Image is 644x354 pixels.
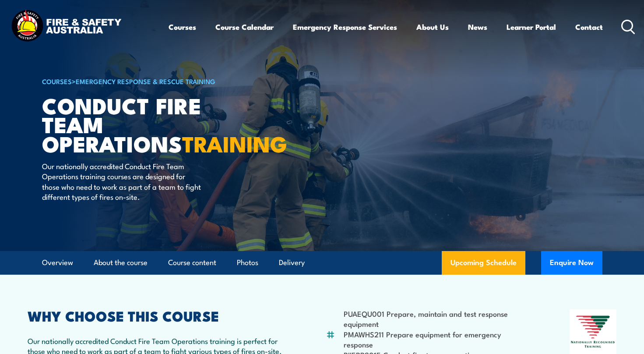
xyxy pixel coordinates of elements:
[344,329,527,350] li: PMAWHS211 Prepare equipment for emergency response
[279,251,305,274] a: Delivery
[468,15,487,39] a: News
[42,161,202,202] p: Our nationally accredited Conduct Fire Team Operations training courses are designed for those wh...
[168,251,216,274] a: Course content
[570,309,617,354] img: Nationally Recognised Training logo.
[94,251,148,274] a: About the course
[293,15,397,39] a: Emergency Response Services
[169,15,196,39] a: Courses
[507,15,556,39] a: Learner Portal
[416,15,449,39] a: About Us
[42,96,258,152] h1: Conduct Fire Team Operations
[442,251,525,275] a: Upcoming Schedule
[42,76,72,86] a: COURSES
[541,251,602,275] button: Enquire Now
[76,76,215,86] a: Emergency Response & Rescue Training
[28,309,283,322] h2: WHY CHOOSE THIS COURSE
[42,76,258,86] h6: >
[182,126,287,160] strong: TRAINING
[575,15,603,39] a: Contact
[344,308,527,329] li: PUAEQU001 Prepare, maintain and test response equipment
[237,251,258,274] a: Photos
[42,251,73,274] a: Overview
[215,15,274,39] a: Course Calendar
